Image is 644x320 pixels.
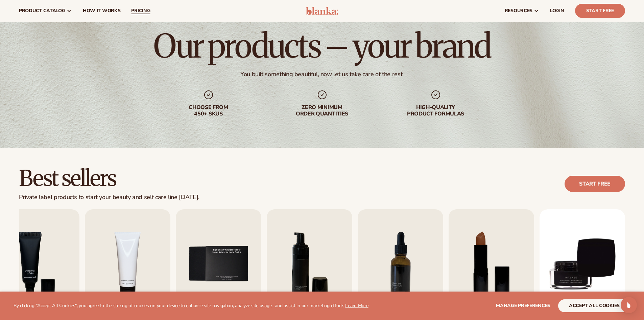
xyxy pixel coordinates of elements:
[575,4,625,18] a: Start Free
[153,30,490,62] h1: Our products – your brand
[550,8,564,14] span: LOGIN
[345,302,368,309] a: Learn More
[392,104,479,117] div: High-quality product formulas
[496,302,550,309] span: Manage preferences
[83,8,121,14] span: How It Works
[19,167,199,190] h2: Best sellers
[306,7,338,15] img: logo
[165,104,252,117] div: Choose from 450+ Skus
[131,8,150,14] span: pricing
[558,299,630,312] button: accept all cookies
[496,299,550,312] button: Manage preferences
[565,176,625,192] a: Start free
[279,104,365,117] div: Zero minimum order quantities
[240,70,404,78] div: You built something beautiful, now let us take care of the rest.
[621,297,637,313] div: Open Intercom Messenger
[19,194,199,201] div: Private label products to start your beauty and self care line [DATE].
[19,8,65,14] span: product catalog
[14,303,368,309] p: By clicking "Accept All Cookies", you agree to the storing of cookies on your device to enhance s...
[505,8,532,14] span: resources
